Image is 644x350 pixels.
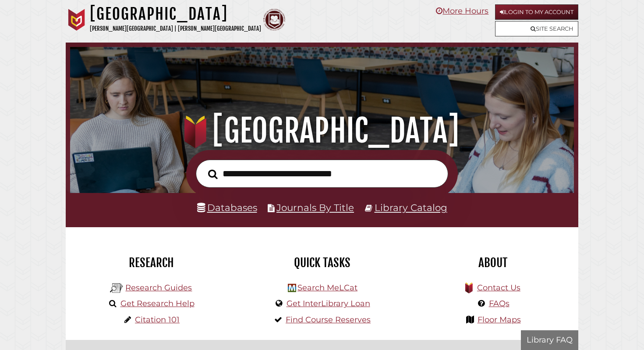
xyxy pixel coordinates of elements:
a: Citation 101 [135,315,180,325]
img: Calvin University [66,9,88,31]
a: More Hours [436,6,488,16]
a: Site Search [495,21,578,36]
a: Find Course Reserves [286,315,371,325]
a: Floor Maps [478,315,521,325]
a: Contact Us [477,283,520,293]
p: [PERSON_NAME][GEOGRAPHIC_DATA] | [PERSON_NAME][GEOGRAPHIC_DATA] [90,24,261,34]
img: Hekman Library Logo [110,282,123,295]
a: Login to My Account [495,4,578,20]
img: Calvin Theological Seminary [263,9,285,31]
a: Research Guides [125,283,192,293]
a: Journals By Title [276,202,354,213]
a: Databases [197,202,257,213]
h2: Research [72,255,230,270]
h1: [GEOGRAPHIC_DATA] [80,111,564,150]
a: Library Catalog [375,202,447,213]
a: Search MeLCat [297,283,357,293]
h2: About [414,255,572,270]
h2: Quick Tasks [243,255,401,270]
i: Search [208,169,218,179]
a: Get Research Help [120,299,195,308]
button: Search [204,167,222,182]
h1: [GEOGRAPHIC_DATA] [90,4,261,24]
a: FAQs [489,299,510,308]
img: Hekman Library Logo [288,284,296,292]
a: Get InterLibrary Loan [287,299,370,308]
